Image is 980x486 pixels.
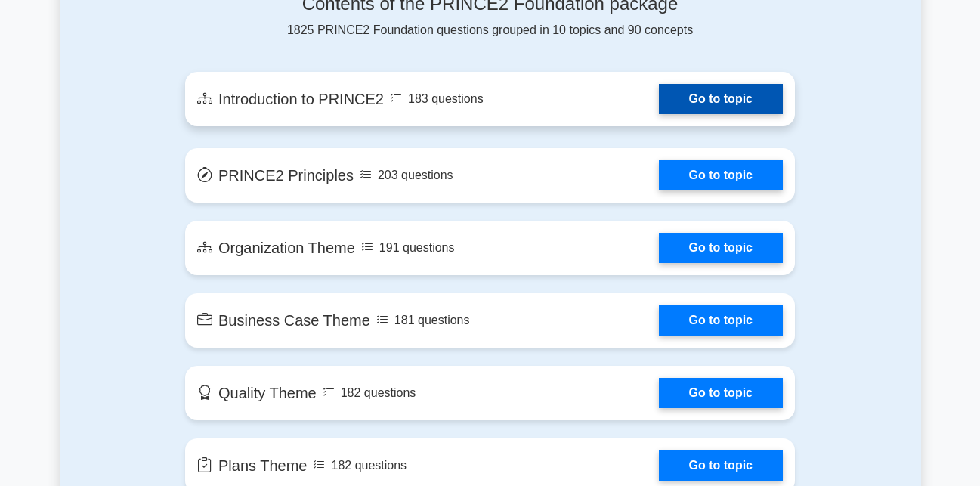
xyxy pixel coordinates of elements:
a: Go to topic [659,160,783,190]
a: Go to topic [659,84,783,114]
a: Go to topic [659,233,783,263]
a: Go to topic [659,378,783,408]
a: Go to topic [659,450,783,481]
a: Go to topic [659,305,783,336]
